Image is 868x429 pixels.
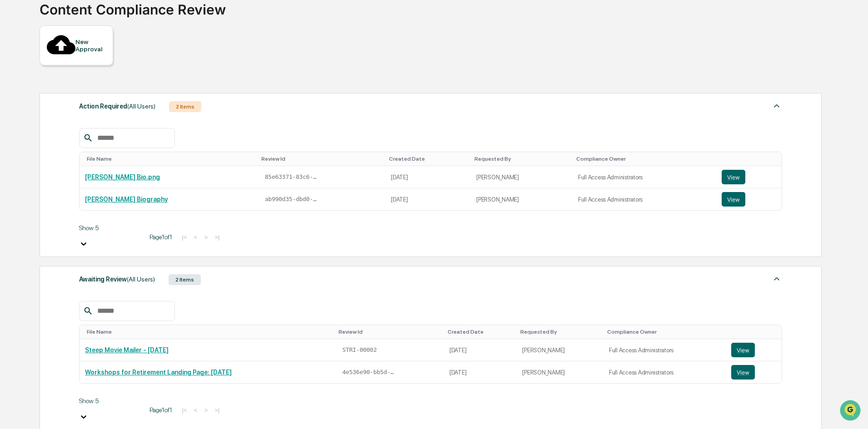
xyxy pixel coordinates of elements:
img: caret [771,100,782,111]
button: Start new chat [155,72,165,83]
span: Page 1 of 1 [150,406,172,414]
a: 🖐️Preclearance [5,111,62,127]
span: Page 1 of 1 [150,233,172,241]
button: |< [179,233,190,241]
div: Toggle SortBy [723,156,778,162]
div: Show 5 [79,397,143,404]
button: View [722,170,745,184]
div: Toggle SortBy [576,156,713,162]
span: ab990d35-dbd0-4899-8783-2fa5b8b170ae [265,196,319,203]
td: [DATE] [444,339,517,361]
td: [DATE] [385,188,471,210]
a: [PERSON_NAME] Bio.png [85,173,160,181]
span: 85e63371-83c6-493e-b577-d24574219749 [265,173,319,181]
a: Steep Movie Mailer - [DATE] [85,346,169,354]
p: How can we help? [9,19,165,34]
div: New Approval [75,38,106,53]
button: < [191,406,200,414]
a: 🗄️Attestations [62,111,116,127]
td: [PERSON_NAME] [517,361,604,383]
td: [DATE] [444,361,517,383]
div: Start new chat [31,69,149,79]
div: Toggle SortBy [389,156,467,162]
a: View [722,192,776,207]
div: Awaiting Review [79,273,155,285]
td: Full Access Administrators [573,166,716,188]
button: View [731,365,755,380]
div: Toggle SortBy [261,156,382,162]
div: 🖐️ [9,115,16,123]
div: Toggle SortBy [87,329,331,335]
td: Full Access Administrators [604,361,726,383]
a: Workshops for Retirement Landing Page: [DATE] [85,369,232,376]
a: View [731,365,776,380]
a: View [722,170,776,184]
td: Full Access Administrators [604,339,726,361]
span: (All Users) [127,276,155,283]
div: Toggle SortBy [339,329,440,335]
button: View [731,343,755,357]
div: 🔎 [9,133,16,140]
img: 1746055101610-c473b297-6a78-478c-a979-82029cc54cd1 [9,69,25,86]
span: STRI-00002 [342,346,377,354]
button: >| [212,233,222,241]
td: Full Access Administrators [573,188,716,210]
a: [PERSON_NAME] Biography [85,196,168,203]
button: > [201,406,210,414]
span: (All Users) [127,103,155,110]
div: We're available if you need us! [31,79,115,86]
td: [DATE] [385,166,471,188]
span: Data Lookup [18,132,57,141]
button: View [722,192,745,207]
a: 🔎Data Lookup [5,128,61,144]
span: Pylon [90,154,110,161]
div: Toggle SortBy [474,156,569,162]
span: Attestations [75,114,113,123]
a: View [731,343,776,357]
td: [PERSON_NAME] [471,188,573,210]
div: Toggle SortBy [733,329,778,335]
div: Toggle SortBy [520,329,600,335]
div: 🗄️ [66,115,73,123]
span: 4e536e90-bb5d-4f80-ac58-ab76883e4e54 [342,369,397,376]
td: [PERSON_NAME] [517,339,604,361]
span: Preclearance [18,114,59,123]
div: 2 Items [169,274,201,285]
button: |< [179,406,190,414]
div: Toggle SortBy [607,329,722,335]
div: Action Required [79,100,155,112]
button: > [201,233,210,241]
iframe: Open customer support [839,399,863,424]
td: [PERSON_NAME] [471,166,573,188]
button: < [191,233,200,241]
div: Toggle SortBy [87,156,254,162]
div: 2 Items [169,101,201,112]
button: >| [212,406,222,414]
img: caret [771,273,782,284]
div: Toggle SortBy [448,329,513,335]
a: Powered byPylon [64,153,110,161]
div: Show 5 [79,224,143,232]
